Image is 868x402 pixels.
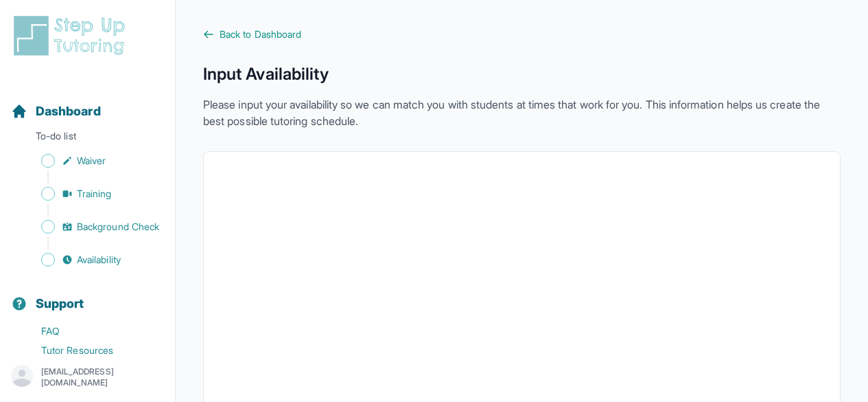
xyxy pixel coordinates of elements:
[77,154,106,168] span: Waiver
[11,322,175,341] a: FAQ
[36,102,101,121] span: Dashboard
[77,253,121,267] span: Availability
[203,27,841,41] a: Back to Dashboard
[5,272,169,319] button: Support
[36,294,84,313] span: Support
[11,14,133,58] img: logo
[5,129,169,148] p: To-do list
[11,365,164,390] button: [EMAIL_ADDRESS][DOMAIN_NAME]
[220,27,301,41] span: Back to Dashboard
[11,151,175,170] a: Waiver
[11,217,175,236] a: Background Check
[11,184,175,203] a: Training
[11,102,101,121] a: Dashboard
[41,366,164,388] p: [EMAIL_ADDRESS][DOMAIN_NAME]
[77,220,159,234] span: Background Check
[203,96,841,129] p: Please input your availability so we can match you with students at times that work for you. This...
[11,341,175,360] a: Tutor Resources
[5,80,169,126] button: Dashboard
[77,187,112,201] span: Training
[203,63,841,85] h1: Input Availability
[11,250,175,269] a: Availability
